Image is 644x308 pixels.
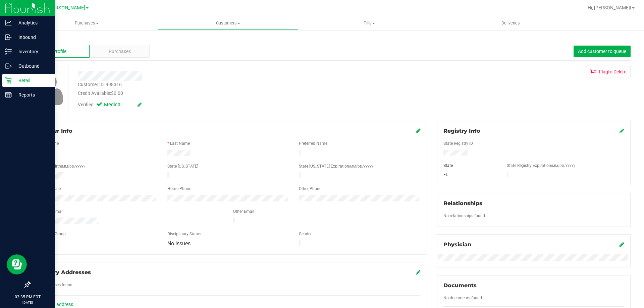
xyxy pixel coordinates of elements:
label: Other Phone [299,186,321,192]
button: Flagto Delete [586,66,631,77]
label: Gender [299,231,312,237]
label: Disciplinary Status [167,231,201,237]
inline-svg: Inbound [5,34,12,41]
span: (MM/DD/YYYY) [349,165,373,168]
label: Last Name [170,140,190,146]
span: No documents found. [443,296,483,300]
label: State [US_STATE] [167,163,198,169]
span: Deliveries [492,20,529,26]
inline-svg: Reports [5,91,12,98]
label: Other Email [233,208,254,214]
p: Outbound [12,62,52,70]
inline-svg: Analytics [5,19,12,26]
a: Tills [299,16,440,30]
inline-svg: Outbound [5,63,12,69]
p: Reports [12,91,52,99]
div: Credit Available: [78,90,373,97]
p: Retail [12,76,52,84]
span: Relationships [443,200,482,206]
span: Hi, [PERSON_NAME]! [588,5,631,10]
span: Physician [443,241,471,248]
div: Customer ID: 998316 [78,81,122,88]
label: State [US_STATE] Expiration [299,163,373,169]
span: $0.00 [111,90,123,96]
p: 03:35 PM EDT [3,294,52,300]
label: No relationships found. [443,213,486,219]
span: Customers [158,20,298,26]
a: Deliveries [440,16,581,30]
p: [DATE] [3,300,52,305]
span: Add customer to queue [578,49,626,54]
a: Customers [157,16,299,30]
label: State Registry ID [443,140,473,146]
p: Inbound [12,33,52,41]
a: Purchases [16,16,157,30]
span: Delivery Addresses [36,269,91,275]
p: Analytics [12,19,52,27]
div: State [438,163,502,169]
button: Add customer to queue [574,46,631,57]
span: Documents [443,282,477,289]
inline-svg: Retail [5,77,12,84]
span: Profile [53,48,66,55]
span: Registry Info [443,128,480,134]
inline-svg: Inventory [5,48,12,55]
span: No Issues [167,240,191,247]
div: Verified: [78,101,142,109]
span: Purchases [16,20,157,26]
span: Tills [299,20,439,26]
span: Purchases [109,48,131,55]
label: Home Phone [167,186,191,192]
iframe: Resource center [7,254,27,274]
label: Preferred Name [299,140,327,146]
span: Medical [104,101,131,109]
label: State Registry Expiration [507,163,575,169]
div: FL [438,172,502,178]
p: Inventory [12,48,52,56]
label: Date of Birth [39,163,85,169]
span: (MM/DD/YYYY) [61,165,85,168]
span: (MM/DD/YYYY) [551,164,575,168]
span: [PERSON_NAME] [48,5,85,11]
